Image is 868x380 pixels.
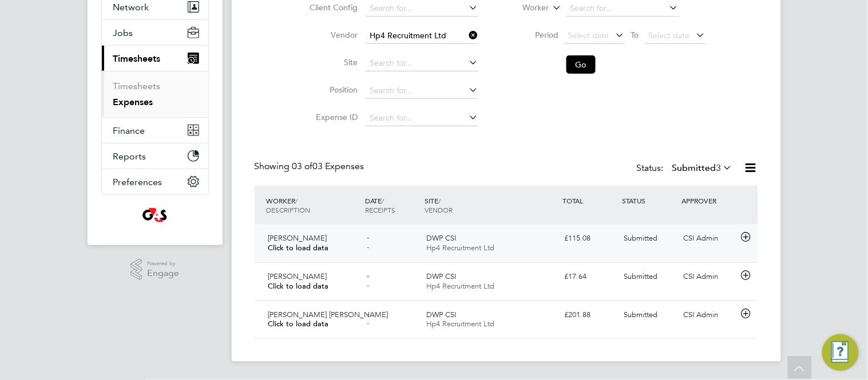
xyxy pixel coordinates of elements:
[366,28,478,44] input: Search for...
[366,55,478,71] input: Search for...
[113,2,149,13] span: Network
[267,205,311,214] span: DESCRIPTION
[255,161,367,173] div: Showing
[102,71,208,117] div: Timesheets
[268,233,327,243] span: [PERSON_NAME]
[367,271,369,281] span: -
[624,271,658,281] span: Submitted
[113,27,133,38] span: Jobs
[306,30,358,40] label: Vendor
[306,57,358,67] label: Site
[560,229,620,248] div: £115.08
[268,281,329,291] span: Click to load data
[716,162,722,174] span: 3
[426,233,456,243] span: DWP CSI
[130,259,179,281] a: Powered byEngage
[560,190,620,211] div: TOTAL
[367,233,369,243] span: -
[367,319,369,329] span: -
[296,196,298,205] span: /
[507,30,558,40] label: Period
[268,243,329,253] span: Click to load data
[292,161,364,172] span: 03 Expenses
[268,271,327,281] span: [PERSON_NAME]
[426,310,456,319] span: DWP CSI
[264,190,363,220] div: WORKER
[679,267,738,286] div: CSI Admin
[102,143,208,169] button: Reports
[672,162,733,174] label: Submitted
[422,190,560,220] div: SITE
[426,271,456,281] span: DWP CSI
[306,112,358,122] label: Expense ID
[306,85,358,95] label: Position
[425,205,453,214] span: VENDOR
[101,206,209,225] a: Go to home page
[624,310,658,319] span: Submitted
[102,118,208,143] button: Finance
[362,190,422,220] div: DATE
[102,20,208,45] button: Jobs
[822,334,859,371] button: Engage Resource Center
[366,110,478,126] input: Search for...
[566,55,596,74] button: Go
[620,190,679,211] div: STATUS
[366,1,478,17] input: Search for...
[367,310,369,319] span: -
[367,243,369,253] span: -
[426,281,494,291] span: Hp4 Recruitment Ltd
[268,310,389,319] span: [PERSON_NAME] [PERSON_NAME]
[292,161,313,172] span: 03 of
[366,83,478,99] input: Search for...
[560,306,620,325] div: £201.88
[438,196,441,205] span: /
[624,233,658,243] span: Submitted
[649,30,690,41] span: Select date
[426,243,494,253] span: Hp4 Recruitment Ltd
[102,169,208,194] button: Preferences
[679,229,738,248] div: CSI Admin
[568,30,609,41] span: Select date
[140,206,169,225] img: g4sssuk-logo-retina.png
[113,177,162,187] span: Preferences
[566,1,679,17] input: Search for...
[113,53,161,64] span: Timesheets
[102,46,208,71] button: Timesheets
[679,190,738,211] div: APPROVER
[679,306,738,325] div: CSI Admin
[560,267,620,286] div: £17.64
[113,97,153,107] a: Expenses
[113,151,146,162] span: Reports
[113,81,161,91] a: Timesheets
[147,259,179,269] span: Powered by
[113,125,145,136] span: Finance
[628,27,643,42] span: To
[365,205,395,214] span: RECEIPTS
[147,269,179,278] span: Engage
[637,161,735,177] div: Status:
[382,196,384,205] span: /
[367,281,369,291] span: -
[306,2,358,13] label: Client Config
[426,319,494,329] span: Hp4 Recruitment Ltd
[497,2,549,14] label: Worker
[268,319,329,329] span: Click to load data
